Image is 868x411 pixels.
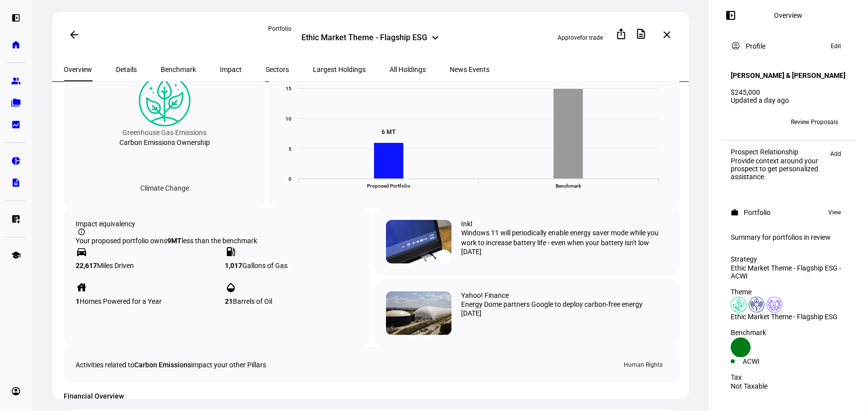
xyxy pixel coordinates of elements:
div: Overview [774,11,803,19]
div: Updated a day ago [731,96,846,104]
div: Profile [746,42,766,50]
text: Benchmark [556,183,582,189]
span: Review Proposals [791,114,838,130]
div: Tax [731,373,846,381]
strong: 22,617 [76,262,97,270]
div: Climate Change [132,180,197,196]
div: [DATE] [462,248,668,256]
eth-mat-symbol: school [11,250,21,260]
button: Add [825,148,846,160]
div: Energy Dome partners Google to deploy carbon-free energy [462,299,668,309]
div: Not Taxable [731,382,846,390]
div: $245,000 [731,88,846,96]
span: Edit [831,40,841,52]
strong: 1 [76,297,80,305]
span: Sectors [266,66,289,73]
text: 10 [286,116,291,122]
span: Overview [64,66,93,73]
img: 78d548e888d6b1dc4305a9e638a6fc7d [386,291,452,335]
eth-mat-symbol: list_alt_add [11,214,21,224]
span: News Events [450,66,490,73]
text: Proposed Portfolio [367,183,410,189]
span: Largest Holdings [313,66,366,73]
eth-panel-overview-card-header: Profile [731,40,846,52]
text: 6 MT [382,129,396,136]
div: Provide context around your prospect to get personalized assistance. [731,157,825,181]
mat-icon: close [661,29,673,41]
div: Carbon Emissions Ownership [119,138,210,146]
mat-icon: info_outline [78,228,86,236]
mat-icon: work [731,208,739,216]
div: Ethic Market Theme - Flagship ESG [731,313,846,321]
span: View [828,206,841,218]
span: Homes Powered for a Year [80,297,162,305]
eth-mat-symbol: description [11,178,21,188]
mat-icon: left_panel_open [725,9,737,21]
span: Approve [558,34,580,41]
a: bid_landscape [6,115,26,135]
div: Windows 11 will periodically enable energy saver mode while you work to increase battery life - e... [462,228,668,248]
eth-mat-symbol: home [11,40,21,50]
mat-icon: ios_share [615,28,627,40]
span: AS [735,119,743,126]
a: folder_copy [6,93,26,113]
div: Theme [731,288,846,296]
span: Impact [220,66,242,73]
span: Barrels of Oil [233,297,272,305]
span: for trade [580,34,603,41]
text: 15 [286,86,291,91]
mat-icon: account_circle [731,41,741,51]
div: Your proposed portfolio owns [76,236,358,246]
mat-icon: opacity [225,281,237,293]
div: Greenhouse Gas Emissions [122,127,206,138]
div: Strategy [731,255,846,263]
div: Activities related to impact your other Pillars [76,361,267,369]
a: group [6,71,26,91]
eth-panel-overview-card-header: Portfolio [731,206,846,218]
text: 0 [289,176,291,182]
div: [DATE] [462,309,668,317]
span: All Holdings [390,66,426,73]
mat-icon: keyboard_arrow_down [429,32,441,44]
strong: 1,017 [225,262,242,270]
div: Summary for portfolios in review [731,233,846,241]
button: View [823,206,846,218]
span: Benchmark [161,66,196,73]
img: climateChange.colored.svg [731,297,747,313]
mat-icon: arrow_back [68,29,80,41]
img: humanRights.colored.svg [749,297,765,313]
mat-icon: house [76,281,88,293]
mat-icon: local_gas_station [225,246,237,258]
img: corporateEthics.colored.svg [767,297,782,313]
h4: [PERSON_NAME] & [PERSON_NAME] [731,71,846,79]
mat-icon: directions_car [76,246,88,258]
a: home [6,35,26,55]
span: less than the benchmark [182,237,258,245]
div: Inkl [462,220,473,228]
span: MT [172,237,182,245]
span: Carbon Emissions [135,361,192,369]
mat-icon: description [635,28,647,40]
text: 5 [289,146,291,152]
span: Gallons of Gas [242,262,288,270]
button: Approvefor trade [550,30,611,46]
div: Ethic Market Theme - Flagship ESG - ACWI [731,264,846,280]
a: pie_chart [6,151,26,171]
eth-mat-symbol: account_circle [11,386,21,396]
img: 79dyCpaPEGrfb5QG5VbaoW-1280-80.jpg [386,220,452,264]
button: Review Proposals [783,114,846,130]
button: Edit [826,40,846,52]
a: description [6,173,26,193]
span: Miles Driven [97,262,134,270]
img: climateChange.colored.svg [139,75,191,127]
div: ACWI [743,357,788,365]
div: Yahoo! Finance [462,291,509,299]
eth-mat-symbol: bid_landscape [11,120,21,130]
h4: Financial Overview [64,392,680,400]
div: Benchmark [731,329,846,337]
div: Portfolio [268,25,472,33]
div: Ethic Market Theme - Flagship ESG [301,33,427,45]
span: Details [116,66,137,73]
div: Impact equivalency [76,220,358,228]
div: Portfolio [744,208,771,216]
